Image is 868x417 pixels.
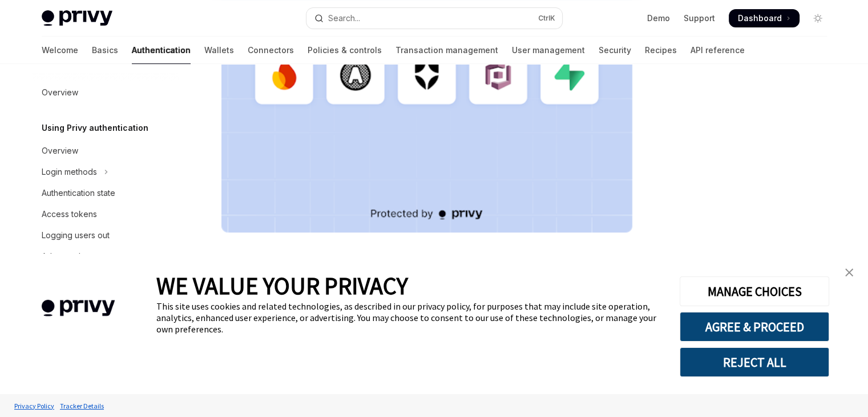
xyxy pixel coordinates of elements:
a: Recipes [645,37,677,64]
button: Toggle Login methods section [33,162,179,182]
div: Search... [328,11,360,25]
a: Wallets [204,37,234,64]
a: Policies & controls [308,37,382,64]
a: Welcome [42,37,78,64]
a: Dashboard [729,9,800,27]
button: REJECT ALL [680,347,829,377]
a: API reference [691,37,745,64]
img: light logo [42,10,112,26]
button: AGREE & PROCEED [680,312,829,342]
img: company logo [17,283,139,333]
a: Support [684,13,715,24]
a: Basics [92,37,118,64]
a: Privacy Policy [11,396,57,416]
div: Overview [42,86,78,99]
div: Authentication state [42,186,115,200]
span: Ctrl K [538,14,555,23]
a: Transaction management [395,37,498,64]
a: Authentication [132,37,191,64]
div: This site uses cookies and related technologies, as described in our privacy policy, for purposes... [156,300,663,335]
span: WE VALUE YOUR PRIVACY [156,271,408,300]
a: Authentication state [33,183,179,203]
a: Overview [33,82,179,103]
div: Overview [42,144,78,158]
a: Logging users out [33,225,179,246]
img: close banner [845,268,853,276]
a: Demo [647,13,670,24]
a: Connectors [248,37,294,64]
a: User management [512,37,585,64]
h5: Using Privy authentication [42,121,148,135]
button: Open search [306,8,562,29]
button: MANAGE CHOICES [680,276,829,306]
a: Access tokens [33,204,179,224]
a: Security [599,37,631,64]
div: Advanced [42,250,80,263]
a: Tracker Details [57,396,107,416]
a: close banner [838,261,861,284]
div: Login methods [42,165,97,179]
button: Toggle Advanced section [33,246,179,267]
button: Toggle dark mode [809,9,827,27]
span: Dashboard [738,13,782,24]
a: Overview [33,141,179,161]
div: Access tokens [42,207,97,221]
div: Logging users out [42,228,110,242]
